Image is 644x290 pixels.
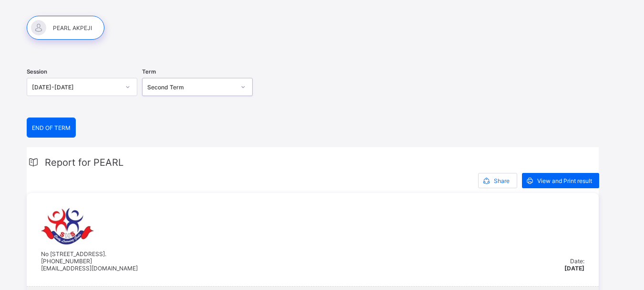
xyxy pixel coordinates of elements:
span: Report for PEARL [45,157,123,168]
span: View and Print result [537,177,592,184]
span: Share [494,177,510,184]
span: Session [27,68,47,75]
span: END OF TERM [32,124,71,131]
div: [DATE]-[DATE] [32,84,120,91]
span: [DATE] [564,265,584,272]
span: Date: [570,258,584,265]
div: Second Term [147,84,235,91]
span: Term [142,68,156,75]
span: No [STREET_ADDRESS]. [PHONE_NUMBER] [EMAIL_ADDRESS][DOMAIN_NAME] [41,250,138,272]
img: sweethaven.png [41,207,94,246]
